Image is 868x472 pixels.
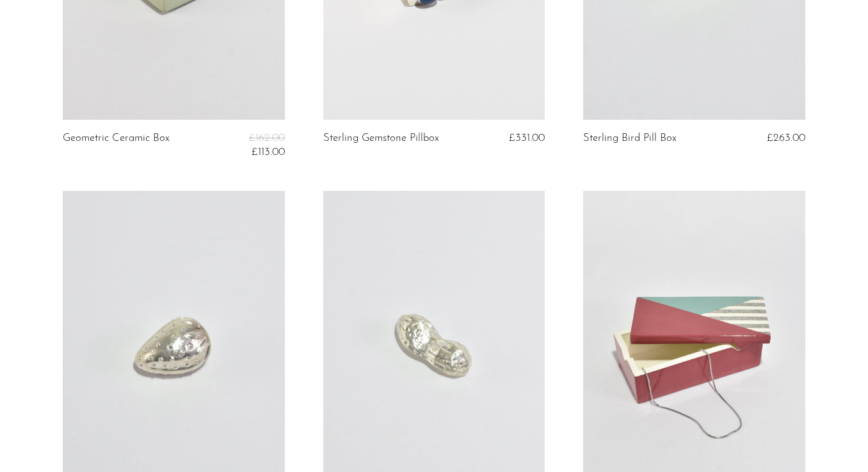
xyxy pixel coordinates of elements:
span: £162.00 [249,133,285,143]
a: Sterling Gemstone Pillbox [323,133,439,144]
span: £331.00 [509,133,545,143]
a: Geometric Ceramic Box [63,133,170,159]
span: £113.00 [252,147,285,158]
span: £263.00 [767,133,805,143]
a: Sterling Bird Pill Box [583,133,677,144]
